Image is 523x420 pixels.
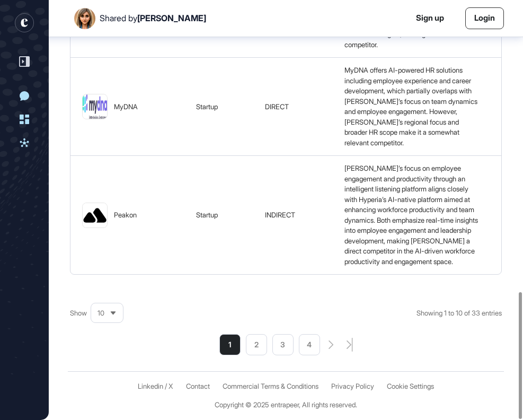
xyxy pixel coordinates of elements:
img: User Image [74,8,95,29]
span: INDIRECT [265,211,295,219]
div: entrapeer-logo [15,13,34,32]
div: search-pagination-last-page-button [347,338,353,352]
li: 2 [246,334,267,355]
a: Cookie Settings [387,382,434,390]
span: [PERSON_NAME] [137,13,206,23]
div: Showing 1 to 10 of 33 entries [416,308,502,319]
li: 3 [272,334,294,355]
a: Linkedin [138,382,163,390]
div: Shared by [100,13,206,23]
a: Sign up [416,12,444,24]
img: Peakon-logo [83,203,107,227]
span: 10 [97,309,104,317]
li: 4 [299,334,320,355]
span: startup [196,211,218,219]
a: Login [465,7,504,29]
div: Copyright © 2025 entrapeer, All rights reserved. [215,401,357,409]
span: DIRECT [265,102,289,111]
a: Commercial Terms & Conditions [223,382,318,390]
li: 1 [219,334,241,355]
span: Contact [186,382,210,390]
span: MyDNA offers AI-powered HR solutions including employee experience and career development, which ... [344,66,479,147]
div: search-pagination-next-button [329,340,334,349]
span: Show [70,308,87,319]
span: [PERSON_NAME]’s focus on employee engagement and productivity through an intelligent listening pl... [344,164,480,266]
a: X [169,382,173,390]
a: Privacy Policy [331,382,374,390]
span: / [165,382,167,390]
div: Peakon [114,210,137,221]
span: startup [196,102,218,111]
div: MyDNA [114,102,138,112]
img: MyDNA-logo [83,94,107,119]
